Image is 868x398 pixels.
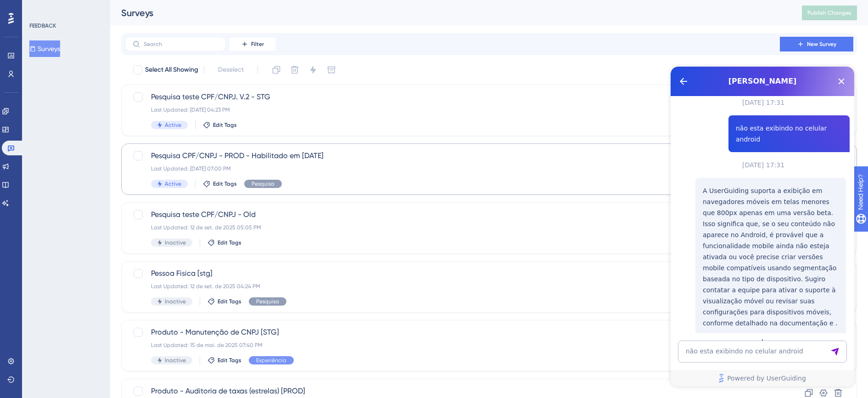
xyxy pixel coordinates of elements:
[151,341,754,349] div: Last Updated: 15 de mai. de 2025 07:40 PM
[151,268,754,279] span: Pessoa Fisica [stg]
[151,386,754,397] span: Produto - Auditoria de taxas (estrelas) [PROD]
[807,9,851,17] span: Publish Changes
[151,283,754,290] div: Last Updated: 12 de set. de 2025 04:24 PM
[151,327,754,338] span: Produto - Manutenção de CNPJ [STG]
[165,121,181,129] span: Active
[256,357,286,364] span: Experiência
[203,180,237,188] button: Edit Tags
[151,106,754,114] div: Last Updated: [DATE] 04:23 PM
[151,224,754,231] div: Last Updated: 12 de set. de 2025 05:05 PM
[165,298,186,305] span: Inactive
[213,121,237,129] span: Edit Tags
[207,239,241,246] button: Edit Tags
[256,298,279,305] span: Pesquisa
[230,37,275,51] button: Filter
[203,121,237,129] button: Edit Tags
[151,165,754,172] div: Last Updated: [DATE] 07:00 PM
[207,298,241,305] button: Edit Tags
[165,180,181,188] span: Active
[218,298,241,305] span: Edit Tags
[22,2,57,13] span: Need Help?
[807,40,836,48] span: New Survey
[210,62,252,78] button: Deselect
[207,357,241,364] button: Edit Tags
[252,180,274,188] span: Pesquisa
[251,40,264,48] span: Filter
[121,6,779,19] div: Surveys
[218,357,241,364] span: Edit Tags
[145,64,198,75] span: Select All Showing
[671,67,854,387] iframe: UserGuiding AI Assistant
[151,91,754,102] span: Pesquisa teste CPF/CNPJ. V.2 - STG
[165,239,186,246] span: Inactive
[144,41,218,47] input: Search
[802,6,857,20] button: Publish Changes
[151,150,754,161] span: Pesquisa CPF/CNPJ - PROD - Habilitado em [DATE]
[165,357,186,364] span: Inactive
[780,37,853,51] button: New Survey
[218,64,244,75] span: Deselect
[218,239,241,246] span: Edit Tags
[151,209,754,220] span: Pesquisa teste CPF/CNPJ - Old
[213,180,237,188] span: Edit Tags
